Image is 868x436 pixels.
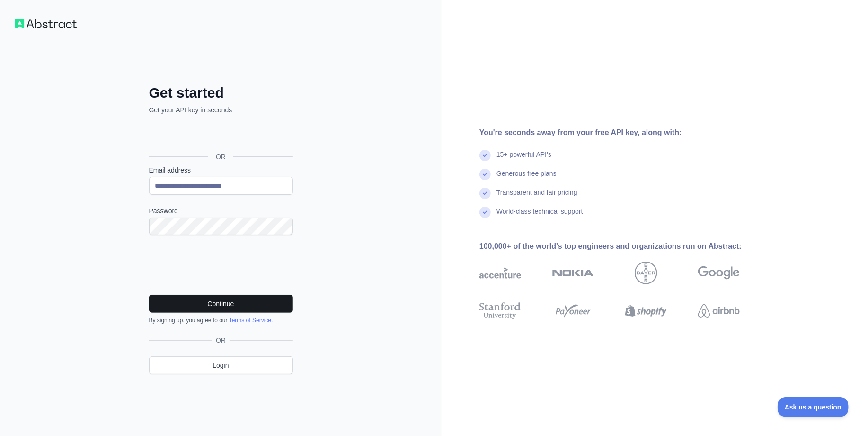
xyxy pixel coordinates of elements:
[778,397,849,417] iframe: Toggle Customer Support
[479,207,491,218] img: check mark
[229,317,271,324] a: Terms of Service
[625,300,667,321] img: shopify
[496,150,551,169] div: 15+ powerful API's
[496,188,577,207] div: Transparent and fair pricing
[479,150,491,161] img: check mark
[212,336,230,345] span: OR
[479,300,521,321] img: stanford university
[15,19,77,28] img: Workflow
[698,300,740,321] img: airbnb
[552,262,594,284] img: nokia
[149,356,293,374] a: Login
[496,207,583,226] div: World-class technical support
[149,105,293,115] p: Get your API key in seconds
[149,206,293,216] label: Password
[552,300,594,321] img: payoneer
[479,169,491,180] img: check mark
[635,262,657,284] img: bayer
[149,246,293,283] iframe: reCAPTCHA
[496,169,557,188] div: Generous free plans
[479,188,491,199] img: check mark
[479,262,521,284] img: accenture
[149,84,293,101] h2: Get started
[479,241,770,252] div: 100,000+ of the world's top engineers and organizations run on Abstract:
[149,295,293,313] button: Continue
[479,127,770,138] div: You're seconds away from your free API key, along with:
[698,262,740,284] img: google
[144,125,296,146] iframe: Przycisk Zaloguj się przez Google
[208,152,233,162] span: OR
[149,165,293,175] label: Email address
[149,317,293,324] div: By signing up, you agree to our .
